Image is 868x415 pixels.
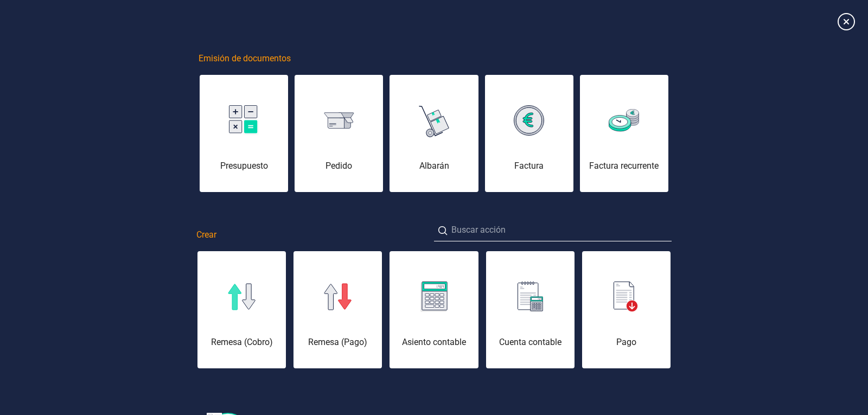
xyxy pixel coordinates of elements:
div: Pago [582,336,671,349]
div: Factura [485,159,573,173]
img: img-presupuesto.svg [229,105,259,136]
img: img-factura-recurrente.svg [609,109,639,131]
img: img-remesa-pago.svg [324,283,352,310]
img: img-cuenta-contable.svg [518,282,543,312]
div: Cuenta contable [486,336,575,349]
div: Factura recurrente [580,159,668,173]
img: img-pago.svg [614,282,639,312]
div: Remesa (Cobro) [197,336,286,349]
img: img-remesa-cobro.svg [228,283,256,310]
div: Remesa (Pago) [293,336,382,349]
input: Buscar acción [434,219,672,241]
div: Albarán [390,159,478,173]
img: img-factura.svg [514,105,544,136]
div: Pedido [295,159,383,173]
span: Emisión de documentos [199,52,291,65]
img: img-pedido.svg [324,112,354,129]
div: Presupuesto [200,159,288,173]
img: img-albaran.svg [419,102,449,139]
div: Asiento contable [390,336,478,349]
span: Crear [196,228,216,241]
img: img-asiento-contable.svg [420,282,448,312]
